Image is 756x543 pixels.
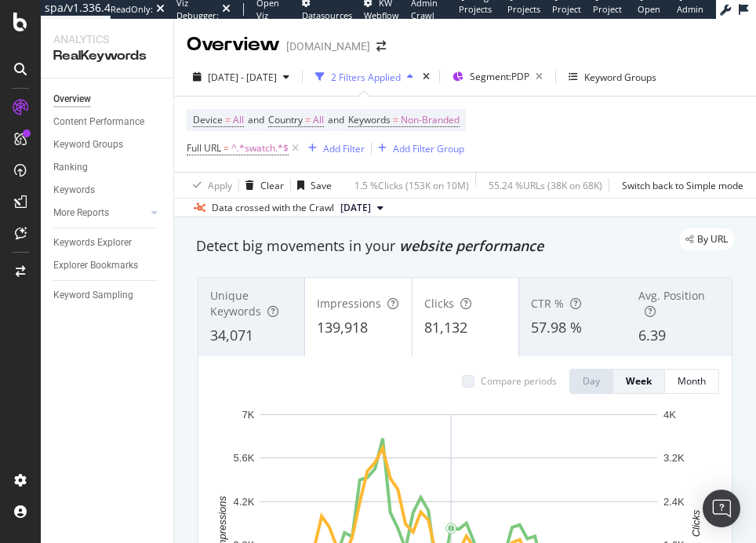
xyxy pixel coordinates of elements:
span: 2025 Aug. 4th [340,201,371,215]
button: Apply [187,173,232,198]
span: CTR % [531,296,564,311]
div: Explorer Bookmarks [53,257,138,274]
span: Datasources [302,9,352,21]
div: legacy label [679,228,734,250]
a: More Reports [53,205,147,221]
button: Month [665,369,719,394]
text: 5.6K [234,452,255,464]
button: Keyword Groups [562,64,663,89]
span: Unique Keywords [210,288,261,319]
span: Project Settings [593,3,625,27]
div: Switch back to Simple mode [622,179,743,192]
div: Keyword Groups [584,71,656,84]
button: Clear [239,173,284,198]
a: Overview [53,91,162,108]
div: Data crossed with the Crawl [212,201,334,215]
span: Segment: PDP [470,70,529,83]
div: 2 Filters Applied [331,71,401,84]
span: All [313,109,324,131]
text: 4K [663,409,676,421]
span: Open in dev [638,3,663,27]
span: = [225,113,231,126]
div: Week [626,374,652,388]
span: = [224,141,229,155]
div: Ranking [53,159,88,176]
div: Keywords Explorer [53,235,132,251]
span: 57.98 % [531,318,582,337]
a: Content Performance [53,114,162,130]
div: Keywords [53,182,95,199]
div: Content Performance [53,114,144,130]
button: Week [613,369,665,394]
a: Explorer Bookmarks [53,257,162,274]
span: Clicks [424,296,454,311]
div: Open Intercom Messenger [703,490,740,527]
div: Compare periods [481,374,557,388]
button: Add Filter [302,139,365,158]
span: 81,132 [424,318,467,337]
div: ReadOnly: [111,3,153,16]
span: 139,918 [317,318,368,337]
text: Clicks [690,509,702,537]
span: Admin Page [677,3,703,27]
span: Project Page [552,3,581,27]
text: 3.2K [663,452,685,464]
span: Keywords [348,113,391,126]
div: times [420,69,433,85]
a: Keywords [53,182,162,199]
button: Day [569,369,613,394]
span: Country [268,113,303,126]
text: 7K [242,409,254,421]
text: 4.2K [234,496,255,508]
div: More Reports [53,205,109,221]
button: Add Filter Group [372,139,464,158]
span: and [328,113,344,126]
span: = [305,113,311,126]
div: 55.24 % URLs ( 38K on 68K ) [489,179,602,192]
div: Save [311,179,332,192]
span: and [248,113,264,126]
span: By URL [697,235,728,244]
div: Add Filter [323,142,365,155]
button: 2 Filters Applied [309,64,420,89]
div: Clear [260,179,284,192]
div: 1.5 % Clicks ( 153K on 10M ) [354,179,469,192]
span: All [233,109,244,131]
div: Keyword Sampling [53,287,133,304]
div: RealKeywords [53,47,161,65]
div: Month [678,374,706,388]
a: Keywords Explorer [53,235,162,251]
span: Avg. Position [638,288,705,303]
button: [DATE] - [DATE] [187,64,296,89]
span: [DATE] - [DATE] [208,71,277,84]
div: Overview [187,31,280,58]
a: Keyword Groups [53,137,162,153]
div: Day [583,374,600,388]
span: Device [193,113,223,126]
button: Save [291,173,332,198]
span: Non-Branded [401,109,460,131]
div: [DOMAIN_NAME] [286,38,370,54]
span: 6.39 [638,326,666,344]
a: Ranking [53,159,162,176]
text: 2.4K [663,496,685,508]
span: Projects List [507,3,540,27]
div: Apply [208,179,232,192]
button: Segment:PDP [446,64,549,89]
span: Impressions [317,296,381,311]
span: 34,071 [210,326,253,344]
button: [DATE] [334,199,390,217]
span: = [393,113,398,126]
div: arrow-right-arrow-left [376,41,386,52]
div: Overview [53,91,91,108]
div: Analytics [53,31,161,47]
button: Switch back to Simple mode [616,173,743,198]
div: Add Filter Group [393,142,464,155]
span: ^.*swatch.*$ [231,137,289,159]
div: Keyword Groups [53,137,123,153]
a: Keyword Sampling [53,287,162,304]
span: Full URL [187,141,221,155]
